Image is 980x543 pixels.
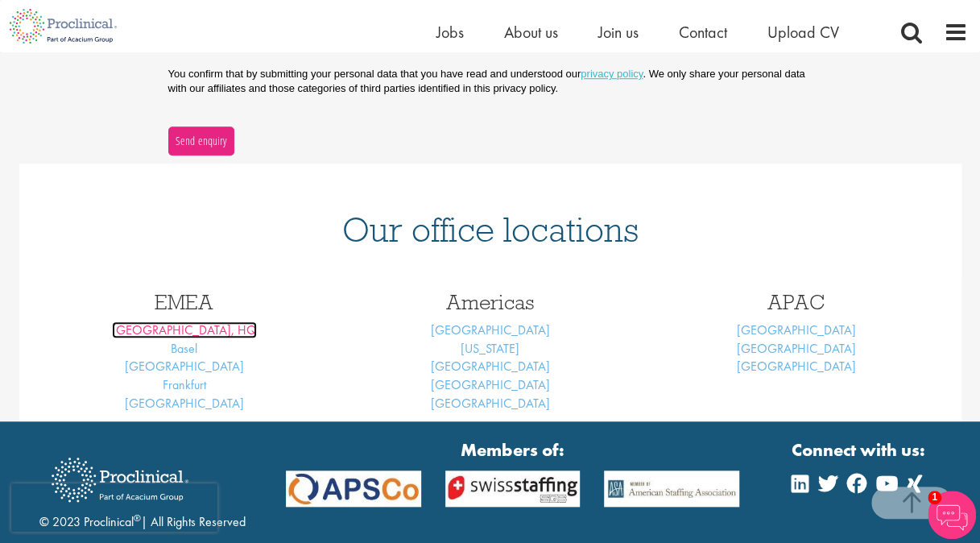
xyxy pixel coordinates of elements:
[43,212,937,247] h1: Our office locations
[737,321,856,338] a: [GEOGRAPHIC_DATA]
[431,358,550,375] a: [GEOGRAPHIC_DATA]
[274,470,433,506] img: APSCo
[504,22,558,43] a: About us
[171,340,197,357] a: Basel
[175,132,227,150] span: Send enquiry
[168,126,234,155] button: Send enquiry
[792,437,928,462] strong: Connect with us:
[598,22,639,43] a: Join us
[431,321,550,338] a: [GEOGRAPHIC_DATA]
[39,446,246,532] div: © 2023 Proclinical | All Rights Reserved
[168,67,813,96] p: You confirm that by submitting your personal data that you have read and understood our . We only...
[163,376,206,393] a: Frankfurt
[592,470,751,506] img: APSCo
[581,68,643,80] a: privacy policy
[43,292,325,313] h3: EMEA
[125,395,244,412] a: [GEOGRAPHIC_DATA]
[11,483,217,532] iframe: reCAPTCHA
[767,22,839,43] a: Upload CV
[461,340,519,357] a: [US_STATE]
[737,340,856,357] a: [GEOGRAPHIC_DATA]
[431,395,550,412] a: [GEOGRAPHIC_DATA]
[431,376,550,393] a: [GEOGRAPHIC_DATA]
[125,358,244,375] a: [GEOGRAPHIC_DATA]
[928,491,976,539] img: Chatbot
[39,446,201,513] img: Proclinical Recruitment
[112,321,257,338] a: [GEOGRAPHIC_DATA], HQ
[679,22,727,43] a: Contact
[349,292,631,313] h3: Americas
[436,22,464,43] a: Jobs
[655,292,937,313] h3: APAC
[433,470,593,506] img: APSCo
[286,437,740,462] strong: Members of:
[737,358,856,375] a: [GEOGRAPHIC_DATA]
[928,491,941,504] span: 1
